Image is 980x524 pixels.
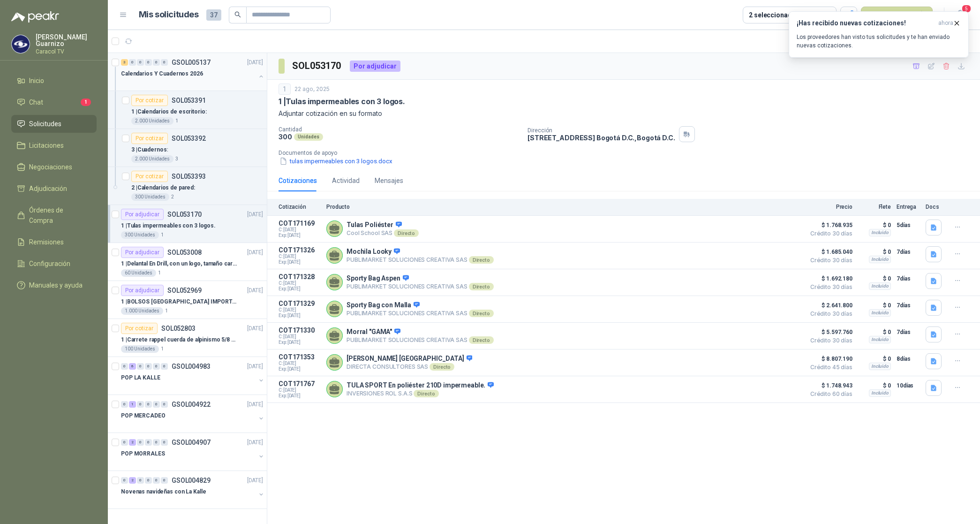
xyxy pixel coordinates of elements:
[11,72,97,90] a: Inicio
[121,231,159,239] div: 300 Unidades
[279,126,520,133] p: Cantidad
[279,273,321,281] p: COT171328
[29,162,72,172] span: Negociaciones
[806,300,852,311] span: $ 2.641.800
[29,119,61,129] span: Solicitudes
[279,366,321,372] span: Exp: [DATE]
[279,334,321,340] span: C: [DATE]
[897,327,920,338] p: 7 días
[279,220,321,227] p: COT171169
[347,363,472,371] p: DIRECTA CONSULTORES SAS
[121,411,166,420] p: POP MERCADEO
[29,97,43,107] span: Chat
[158,269,161,277] p: 1
[247,362,263,371] p: [DATE]
[81,99,91,106] span: 1
[172,135,206,142] p: SOL053392
[153,401,160,408] div: 0
[161,345,164,353] p: 1
[137,363,144,370] div: 0
[858,246,891,258] p: $ 0
[121,269,156,277] div: 60 Unidades
[108,167,267,205] a: Por cotizarSOL0533932 |Calendarios de pared:300 Unidades2
[153,363,160,370] div: 0
[279,254,321,259] span: C: [DATE]
[121,401,128,408] div: 0
[129,401,136,408] div: 1
[11,158,97,176] a: Negociaciones
[121,209,164,220] div: Por adjudicar
[279,380,321,387] p: COT171767
[806,311,852,317] span: Crédito 30 días
[108,319,267,357] a: Por cotizarSOL052803[DATE] 1 |Carrete rappel cuerda de alpinismo 5/8 negra 16mm100 Unidades1
[145,363,152,370] div: 0
[279,246,321,254] p: COT171326
[469,256,494,264] div: Directo
[861,7,933,23] button: Nueva solicitud
[29,76,44,86] span: Inicio
[430,363,454,371] div: Directo
[161,401,168,408] div: 0
[279,387,321,393] span: C: [DATE]
[279,204,321,210] p: Cotización
[161,231,164,239] p: 1
[121,247,164,258] div: Por adjudicar
[279,307,321,313] span: C: [DATE]
[858,300,891,311] p: $ 0
[108,281,267,319] a: Por adjudicarSOL052969[DATE] 1 |BOLSOS [GEOGRAPHIC_DATA] IMPORTADO [GEOGRAPHIC_DATA]-397-11.000 U...
[121,323,158,334] div: Por cotizar
[153,439,160,446] div: 0
[897,204,920,210] p: Entrega
[36,49,97,54] p: Caracol TV
[131,95,168,106] div: Por cotizar
[279,300,321,307] p: COT171329
[869,389,891,397] div: Incluido
[347,328,494,336] p: Morral "GAMA"
[167,211,202,218] p: SOL053170
[131,145,168,154] p: 3 | Cuadernos:
[806,246,852,258] span: $ 1.685.040
[121,221,216,230] p: 1 | Tulas impermeables con 3 logos.
[961,4,972,13] span: 5
[789,11,969,58] button: ¡Has recibido nuevas cotizaciones!ahora Los proveedores han visto tus solicitudes y te han enviad...
[247,210,263,219] p: [DATE]
[145,477,152,484] div: 0
[858,220,891,231] p: $ 0
[172,59,211,66] p: GSOL005137
[858,273,891,284] p: $ 0
[145,401,152,408] div: 0
[121,475,265,505] a: 0 2 0 0 0 0 GSOL004829[DATE] Novenas navideñas con La Kalle
[897,353,920,365] p: 8 días
[347,310,494,317] p: PUBLIMARKET SOLUCIONES CREATIVA SAS
[11,255,97,273] a: Configuración
[167,249,202,256] p: SOL053008
[375,175,403,186] div: Mensajes
[108,205,267,243] a: Por adjudicarSOL053170[DATE] 1 |Tulas impermeables con 3 logos.300 Unidades1
[121,363,128,370] div: 0
[806,220,852,231] span: $ 1.768.935
[121,439,128,446] div: 0
[528,134,675,142] p: [STREET_ADDRESS] Bogotá D.C. , Bogotá D.C.
[247,286,263,295] p: [DATE]
[11,93,97,111] a: Chat1
[347,274,494,283] p: Sporty Bag Aspen
[131,155,173,163] div: 2.000 Unidades
[869,336,891,343] div: Incluido
[29,183,67,194] span: Adjudicación
[347,336,494,344] p: PUBLIMARKET SOLUCIONES CREATIVA SAS
[279,286,321,292] span: Exp: [DATE]
[749,10,799,20] div: 2 seleccionadas
[108,129,267,167] a: Por cotizarSOL0533923 |Cuadernos:2.000 Unidades3
[528,127,675,134] p: Dirección
[279,340,321,345] span: Exp: [DATE]
[279,133,292,141] p: 300
[347,283,494,290] p: PUBLIMARKET SOLUCIONES CREATIVA SAS
[11,115,97,133] a: Solicitudes
[206,9,221,21] span: 37
[897,300,920,311] p: 7 días
[153,477,160,484] div: 0
[131,193,169,201] div: 300 Unidades
[137,477,144,484] div: 0
[172,97,206,104] p: SOL053391
[869,282,891,290] div: Incluido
